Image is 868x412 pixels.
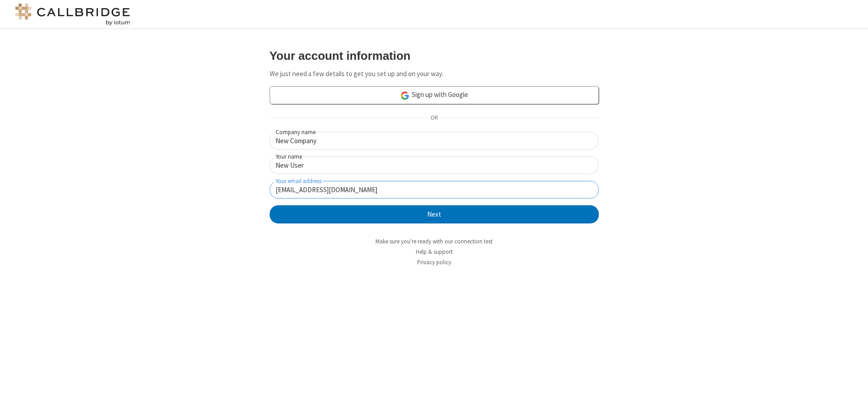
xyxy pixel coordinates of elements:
[270,181,599,199] input: Your email address
[270,156,599,174] input: Your name
[14,4,132,25] img: logo@2x.png
[417,258,451,266] a: Privacy policy
[400,91,410,101] img: google-icon.png
[270,49,599,62] h3: Your account information
[427,112,441,125] span: OR
[270,205,599,223] button: Next
[416,248,453,256] a: Help & support
[375,238,493,245] a: Make sure you're ready with our connection test
[270,132,599,150] input: Company name
[270,69,599,79] p: We just need a few details to get you set up and on your way.
[270,86,599,104] a: Sign up with Google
